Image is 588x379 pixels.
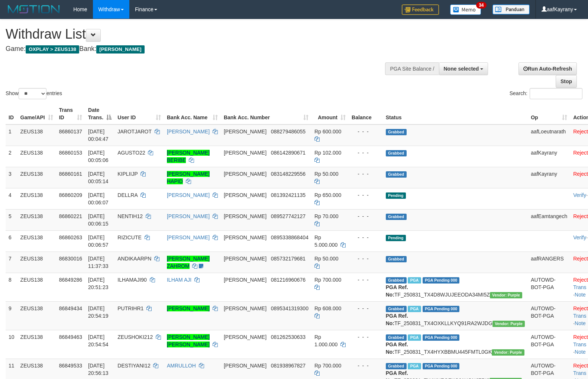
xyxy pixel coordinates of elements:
[352,276,380,284] div: - - -
[271,192,306,198] span: Copy 081392421135 to clipboard
[386,235,406,241] span: Pending
[19,88,46,99] select: Showentries
[59,363,82,369] span: 86849533
[17,103,56,124] th: Game/API: activate to sort column ascending
[386,171,407,178] span: Grabbed
[423,306,460,312] span: PGA Pending
[476,2,486,9] span: 34
[167,305,210,311] a: [PERSON_NAME]
[528,146,570,167] td: aafKayrany
[167,213,210,219] a: [PERSON_NAME]
[59,334,82,340] span: 86849463
[352,191,380,199] div: - - -
[17,330,56,359] td: ZEUS138
[6,230,17,252] td: 6
[575,320,586,326] a: Note
[408,334,421,341] span: Marked by aafRornrotha
[573,213,588,219] a: Reject
[271,234,308,240] span: Copy 0895338868404 to clipboard
[386,214,407,220] span: Grabbed
[314,213,339,219] span: Rp 70.000
[528,273,570,301] td: AUTOWD-BOT-PGA
[117,213,143,219] span: NENTIH12
[444,66,479,72] span: None selected
[6,124,17,146] td: 1
[423,363,460,369] span: PGA Pending
[271,171,306,177] span: Copy 083148229556 to clipboard
[573,363,588,369] a: Reject
[556,75,577,88] a: Stop
[352,255,380,262] div: - - -
[408,363,421,369] span: Marked by aafRornrotha
[117,129,152,135] span: JAROTJAROT
[59,256,82,262] span: 86830016
[518,62,577,75] a: Run Auto-Refresh
[167,277,191,283] a: ILHAM AJI
[224,213,266,219] span: [PERSON_NAME]
[117,150,145,156] span: AGUSTO22
[167,363,196,369] a: AMRULLOH
[167,150,210,163] a: [PERSON_NAME] BERIBE
[17,188,56,209] td: ZEUS138
[575,349,586,355] a: Note
[224,129,266,135] span: [PERSON_NAME]
[167,256,210,269] a: [PERSON_NAME] ZAHROM
[56,103,85,124] th: Trans ID: activate to sort column ascending
[88,192,109,205] span: [DATE] 00:06:07
[271,334,306,340] span: Copy 081262530633 to clipboard
[573,171,588,177] a: Reject
[314,256,339,262] span: Rp 50.000
[383,330,528,359] td: TF_250831_TX4HYXBBMU445FMTL0GK
[385,62,439,75] div: PGA Site Balance /
[314,234,337,248] span: Rp 5.000.000
[352,305,380,312] div: - - -
[386,284,408,298] b: PGA Ref. No:
[450,4,481,15] img: Button%20Memo.svg
[59,171,82,177] span: 86860161
[573,234,586,240] a: Verify
[6,45,385,53] h4: Game: Bank:
[349,103,383,124] th: Balance
[17,167,56,188] td: ZEUS138
[96,45,144,54] span: [PERSON_NAME]
[271,363,306,369] span: Copy 081938967827 to clipboard
[6,146,17,167] td: 2
[352,333,380,341] div: - - -
[59,150,82,156] span: 86860153
[224,363,266,369] span: [PERSON_NAME]
[6,103,17,124] th: ID
[59,234,82,240] span: 86860263
[408,306,421,312] span: Marked by aafRornrotha
[271,213,306,219] span: Copy 089527742127 to clipboard
[386,313,408,326] b: PGA Ref. No:
[492,321,525,327] span: Vendor URL: https://trx4.1velocity.biz
[59,305,82,311] span: 86849434
[6,301,17,330] td: 9
[167,192,210,198] a: [PERSON_NAME]
[88,129,109,142] span: [DATE] 00:04:47
[423,334,460,341] span: PGA Pending
[167,171,210,184] a: [PERSON_NAME] HAPID
[59,129,82,135] span: 86860137
[314,171,339,177] span: Rp 50.000
[271,129,306,135] span: Copy 088279486055 to clipboard
[352,128,380,135] div: - - -
[88,171,109,184] span: [DATE] 00:05:14
[386,334,407,341] span: Grabbed
[59,277,82,283] span: 86849286
[59,213,82,219] span: 86860221
[314,305,341,311] span: Rp 608.000
[271,256,306,262] span: Copy 085732179681 to clipboard
[383,273,528,301] td: TF_250831_TX4D8WJUJEEODA34MI5Z
[117,277,147,283] span: ILHAMAJI90
[492,349,524,356] span: Vendor URL: https://trx4.1velocity.biz
[528,330,570,359] td: AUTOWD-BOT-PGA
[6,88,62,99] label: Show entries
[528,124,570,146] td: aafLoeutnarath
[17,124,56,146] td: ZEUS138
[528,252,570,273] td: aafRANGERS
[117,234,142,240] span: RIZICUTE
[530,88,582,99] input: Search:
[573,192,586,198] a: Verify
[6,273,17,301] td: 8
